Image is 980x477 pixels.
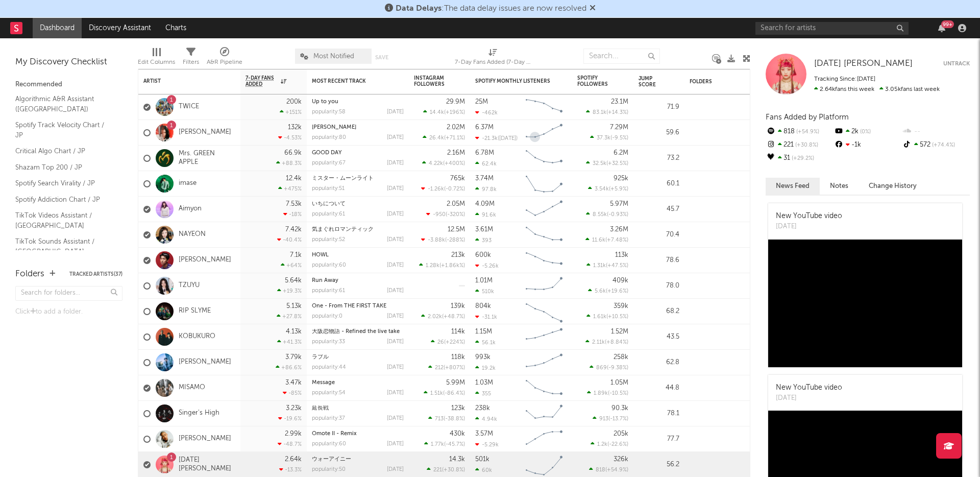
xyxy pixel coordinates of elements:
span: +30.8 % [794,142,818,148]
div: New YouTube video [776,383,842,393]
a: imase [179,179,197,188]
div: -21.3k ( [DATE] ) [475,135,518,141]
div: Artist [143,78,220,84]
div: Filters [183,43,199,73]
div: [DATE] [387,237,404,243]
div: 62.4k [475,160,497,167]
svg: Chart title [521,120,567,146]
div: 409k [612,277,628,284]
button: 99+ [938,24,945,32]
button: Save [375,55,388,60]
a: MISAMO [179,384,205,392]
span: +32.5 % [608,161,627,166]
div: 818 [766,125,834,138]
span: : The data delay issues are now resolved [396,5,586,13]
div: ( ) [421,236,465,243]
span: -9.38 % [608,365,627,371]
div: 6.2M [614,150,628,156]
div: -- [902,125,970,138]
span: +29.2 % [790,156,814,161]
div: 97.8k [475,186,497,193]
span: Dismiss [590,5,596,13]
div: Filters [183,56,199,68]
a: Up to you [312,99,338,105]
span: -320 % [447,212,463,218]
div: [DATE] [387,135,404,140]
div: A&R Pipeline [207,56,242,68]
div: 71.9 [639,101,679,113]
div: popularity: 61 [312,211,345,217]
a: NAYEON [179,230,206,239]
span: +19.6 % [607,289,627,294]
div: 3.23k [286,405,302,412]
div: 572 [902,138,970,152]
div: 765k [450,175,465,182]
div: ( ) [419,262,465,269]
span: -1.26k [428,186,444,192]
a: ウォーアイニー [312,457,351,462]
span: 14.4k [430,110,444,115]
div: +86.6 % [276,364,302,371]
div: 1.05M [610,379,628,386]
div: Most Recent Track [312,78,388,84]
a: GOOD DAY [312,150,341,156]
div: 1.15M [475,328,492,335]
div: ( ) [585,339,628,345]
a: TikTok Videos Assistant / [GEOGRAPHIC_DATA] [15,210,112,231]
div: Spotify Monthly Listeners [475,78,552,84]
span: 2.02k [428,314,442,320]
div: 4.13k [286,328,302,335]
div: Recommended [15,79,122,91]
div: ( ) [423,109,465,115]
div: -40.4 % [277,236,302,243]
div: -4.53 % [278,134,302,141]
input: Search... [583,49,660,64]
div: 393 [475,237,492,244]
div: 78.6 [639,254,679,267]
svg: Chart title [521,146,567,171]
span: Fans Added by Platform [766,113,849,121]
span: +54.9 % [795,129,819,135]
div: ( ) [590,134,628,141]
div: 359k [614,303,628,309]
span: 869 [596,365,607,371]
div: 221 [766,138,834,152]
button: Change History [859,178,927,195]
div: 7.42k [285,226,302,233]
a: Spotify Track Velocity Chart / JP [15,120,112,140]
a: [PERSON_NAME] [179,435,231,443]
span: 212 [435,365,444,371]
span: +807 % [445,365,463,371]
span: Data Delays [396,5,442,13]
div: popularity: 61 [312,288,345,294]
div: [DATE] [776,222,842,232]
div: [DATE] [387,390,404,396]
div: ( ) [587,390,628,396]
span: 1.51k [430,391,443,396]
div: Folders [690,79,766,85]
a: Spotify Addiction Chart / JP [15,194,112,205]
div: 3.26M [610,226,628,233]
div: +151 % [280,109,302,115]
span: 11.6k [592,237,605,243]
div: ( ) [586,262,628,269]
div: ( ) [590,364,628,371]
div: 12.5M [448,226,465,233]
span: [DATE] [PERSON_NAME] [814,59,913,68]
span: Most Notified [313,53,354,60]
div: ( ) [421,313,465,320]
svg: Chart title [521,350,567,375]
div: [DATE] [387,339,404,345]
span: +8.84 % [606,340,627,345]
div: 4.09M [475,201,495,207]
span: 1.89k [594,391,608,396]
div: 2.05M [447,201,465,207]
span: +48.7 % [444,314,463,320]
div: 99 + [941,20,954,28]
div: popularity: 67 [312,160,346,166]
a: Dashboard [33,18,82,38]
svg: Chart title [521,94,567,120]
div: 68.2 [639,305,679,318]
div: ラブル [312,354,404,360]
span: +10.5 % [608,314,627,320]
